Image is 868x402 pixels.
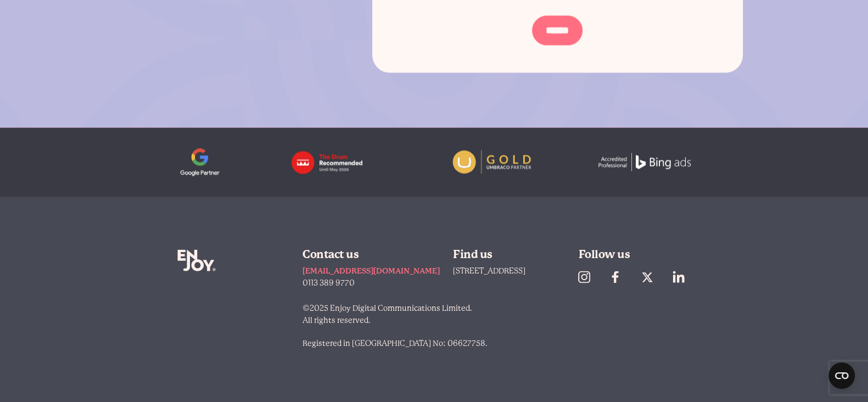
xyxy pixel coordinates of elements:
a: Follow us on Twitter [635,265,667,289]
a: 0113 389 9770 [303,277,440,289]
a: Follow us on Instagram [572,265,603,289]
div: Contact us [303,249,440,260]
p: Registered in [GEOGRAPHIC_DATA] No: 06627758. [303,337,691,349]
span: [EMAIL_ADDRESS][DOMAIN_NAME] [303,266,440,275]
a: [STREET_ADDRESS] [453,266,525,275]
a: https://uk.linkedin.com/company/enjoy-digital [667,265,698,289]
img: logo [289,148,385,176]
div: Follow us [579,249,691,260]
button: Open CMP widget [828,362,855,389]
span: 0113 389 9770 [303,278,355,287]
p: ©2025 Enjoy Digital Communications Limited. All rights reserved. [303,302,691,326]
a: [EMAIL_ADDRESS][DOMAIN_NAME] [303,265,440,277]
div: Find us [453,249,565,260]
a: Follow us on Facebook [603,265,635,289]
